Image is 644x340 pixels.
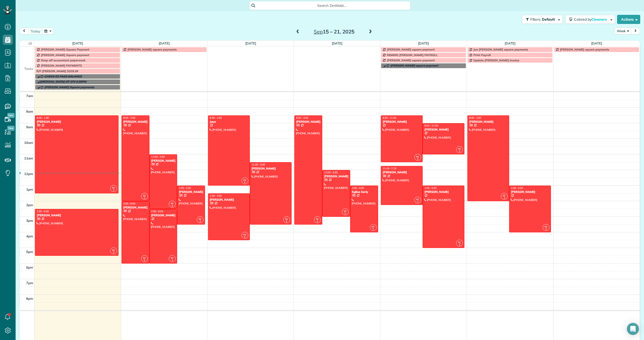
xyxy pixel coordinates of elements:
small: 1 [169,203,175,208]
small: 1 [415,157,421,161]
div: [PERSON_NAME] [36,120,117,123]
small: 1 [342,211,348,216]
small: 1 [370,227,376,232]
span: 8:30 - 3:30 [296,116,308,119]
div: [PERSON_NAME] [123,120,148,123]
small: 1 [141,196,148,200]
span: FC [171,202,174,205]
a: [DATE] [245,41,256,45]
span: 12pm [24,172,33,176]
span: 2:30 - 5:30 [37,210,49,213]
span: 10am [24,141,33,145]
span: Filters: [530,17,541,22]
a: [DATE] [72,41,83,45]
span: 12:00 - 3:00 [324,171,338,174]
span: Update [PERSON_NAME] invoice [473,58,519,62]
div: [PERSON_NAME] [469,120,508,123]
button: Week [615,28,631,34]
span: 8pm [26,296,33,301]
span: 9am [26,125,33,129]
div: [PERSON_NAME] [251,167,290,170]
span: 5pm [26,250,33,254]
span: Jun [PERSON_NAME] square payments [473,48,528,51]
span: 7am [26,94,33,98]
span: CHECK EZ PASS BALANCE [45,74,82,78]
div: [PERSON_NAME] [123,206,148,209]
div: [PERSON_NAME] [424,128,463,131]
span: 1:00 - 3:30 [179,186,191,190]
span: FC [199,218,202,220]
span: 11:30 - 3:30 [252,163,265,166]
small: 1 [456,149,463,154]
span: FC [143,257,146,259]
span: 7pm [26,281,33,285]
small: 1 [110,188,117,193]
div: [PERSON_NAME] [179,190,204,194]
div: [PERSON_NAME] [324,175,349,178]
div: Egiisa Early [352,190,377,194]
div: Jaya [210,120,248,123]
span: 8:30 - 2:00 [469,116,481,119]
span: FC [316,218,319,220]
span: [PERSON_NAME] square payment [387,58,435,62]
span: New [7,113,15,118]
span: [MEDICAL_DATA] AT 174 1:30PM [40,80,86,83]
button: prev [19,28,29,34]
span: [PERSON_NAME] square payments [128,48,177,51]
span: FC [112,249,115,251]
span: 2:30 - 6:00 [151,210,163,213]
small: 1 [242,180,248,185]
span: 8:30 - 1:30 [37,116,49,119]
span: FC [458,147,461,150]
span: 1:00 - 4:00 [511,186,523,190]
span: 1:30 - 4:30 [210,194,222,197]
button: next [631,28,640,34]
span: 2:00 - 6:00 [123,202,135,205]
span: FC [416,155,419,158]
span: FC [416,198,419,201]
span: 11:00 - 2:30 [151,155,165,158]
span: 8:30 - 1:00 [210,116,222,119]
div: [PERSON_NAME] [210,198,248,201]
small: 1 [242,235,248,239]
span: FC [112,186,115,189]
div: [PERSON_NAME] [382,171,421,174]
a: Filters: Default [519,15,563,24]
span: Drop off accountant paperwork [41,58,86,62]
span: R/F [PERSON_NAME] $329.36 [36,69,78,73]
span: 8:30 - 2:00 [123,116,135,119]
span: 2pm [26,203,33,207]
span: 1:00 - 5:00 [424,186,436,190]
div: [PERSON_NAME] [151,214,176,217]
button: Colored byCleaners [565,15,615,24]
span: FC [545,225,547,228]
div: [PERSON_NAME] [296,120,321,123]
a: [DATE] [159,41,170,45]
span: [PERSON_NAME] PAYMENTS [41,64,82,67]
span: FC [503,194,506,197]
div: [PERSON_NAME] [382,120,421,123]
small: 1 [141,258,148,263]
span: FC [143,194,146,197]
span: [PERSON_NAME] Square payments [45,85,94,89]
small: 1 [197,219,203,224]
span: 1pm [26,187,33,191]
span: FC [372,225,375,228]
small: 1 [169,258,175,263]
span: FC [458,241,461,244]
a: [DATE] [332,41,343,45]
div: [PERSON_NAME] [511,190,549,194]
span: 1:00 - 4:00 [352,186,364,190]
span: [PERSON_NAME] square payment [387,48,435,51]
span: [PERSON_NAME] square payment [390,64,438,67]
span: Colored by [574,17,609,22]
span: REMIND [PERSON_NAME] PAYROLL [387,53,438,57]
span: 11:45 - 2:15 [383,167,396,170]
small: 1 [314,219,320,224]
span: FC [244,233,246,236]
span: Cleaners [591,17,608,22]
span: Default [542,17,555,22]
span: 6pm [26,265,33,269]
button: Actions [617,15,640,24]
small: 1 [415,199,421,204]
